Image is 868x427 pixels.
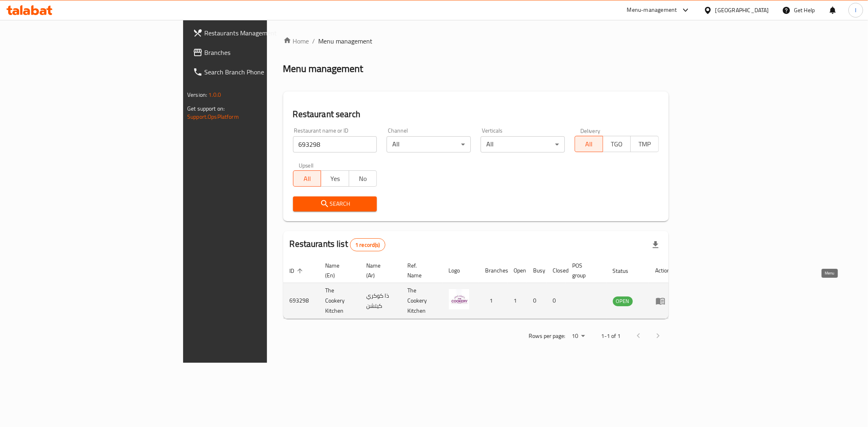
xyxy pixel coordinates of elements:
[649,258,677,283] th: Action
[613,296,633,306] span: OPEN
[401,283,442,319] td: The Cookery Kitchen
[290,266,305,276] span: ID
[293,136,377,152] input: Search for restaurant name or ID..
[606,138,628,150] span: TGO
[350,238,385,251] div: Total records count
[349,170,377,187] button: No
[297,173,318,185] span: All
[573,261,597,280] span: POS group
[283,62,363,75] h2: Menu management
[479,283,507,319] td: 1
[603,136,631,152] button: TGO
[186,62,328,82] a: Search Branch Phone
[293,196,377,211] button: Search
[300,199,371,209] span: Search
[630,136,659,152] button: TMP
[187,89,207,100] span: Version:
[367,261,391,280] span: Name (Ar)
[613,266,639,276] span: Status
[283,36,669,46] nav: breadcrumb
[293,108,659,120] h2: Restaurant search
[283,258,677,319] table: enhanced table
[507,258,527,283] th: Open
[360,283,401,319] td: ذا كوكري كيتشن
[204,67,321,77] span: Search Branch Phone
[527,283,547,319] td: 0
[326,261,350,280] span: Name (En)
[855,6,856,15] span: I
[352,173,374,185] span: No
[481,136,565,152] div: All
[387,136,471,152] div: All
[507,283,527,319] td: 1
[299,162,314,168] label: Upsell
[319,36,373,46] span: Menu management
[527,258,547,283] th: Busy
[627,5,677,15] div: Menu-management
[186,43,328,62] a: Branches
[547,283,566,319] td: 0
[187,111,239,122] a: Support.OpsPlatform
[449,289,469,309] img: The Cookery Kitchen
[208,89,221,100] span: 1.0.0
[350,241,385,249] span: 1 record(s)
[529,331,565,341] p: Rows per page:
[293,170,321,187] button: All
[187,103,225,114] span: Get support on:
[204,48,321,57] span: Branches
[442,258,479,283] th: Logo
[204,28,321,38] span: Restaurants Management
[479,258,507,283] th: Branches
[580,128,601,133] label: Delivery
[575,136,603,152] button: All
[408,261,433,280] span: Ref. Name
[578,138,600,150] span: All
[634,138,656,150] span: TMP
[568,330,588,342] div: Rows per page:
[324,173,346,185] span: Yes
[290,238,385,251] h2: Restaurants list
[319,283,360,319] td: The Cookery Kitchen
[186,23,328,43] a: Restaurants Management
[715,6,769,15] div: [GEOGRAPHIC_DATA]
[547,258,566,283] th: Closed
[601,331,621,341] p: 1-1 of 1
[646,235,665,255] div: Export file
[321,170,349,187] button: Yes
